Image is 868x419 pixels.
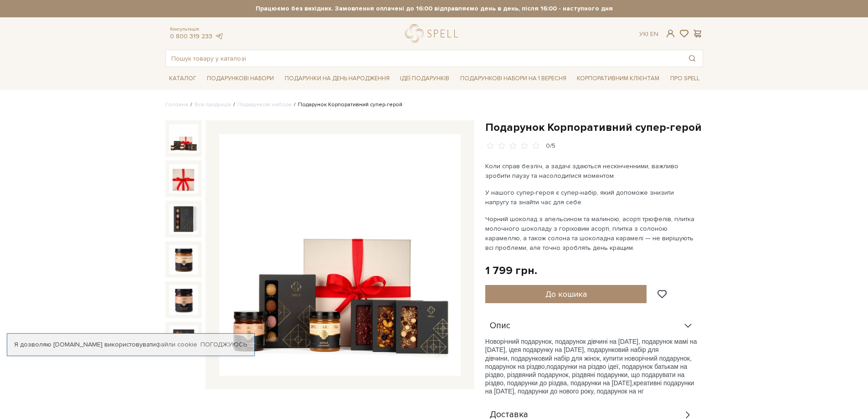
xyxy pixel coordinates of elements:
img: Подарунок Корпоративний супер-герой [169,124,198,153]
button: Пошук товару у каталозі [682,50,703,67]
a: Ідеї подарунків [396,72,453,86]
a: Корпоративним клієнтам [573,71,663,86]
span: Консультація: [170,26,224,32]
span: | [647,30,648,38]
a: Погоджуюсь [200,341,247,349]
a: Каталог [165,72,200,86]
li: Подарунок Корпоративний супер-герой [292,101,402,109]
span: , [545,363,547,370]
button: До кошика [485,285,647,303]
a: Подарунки на День народження [281,72,393,86]
span: , подарунок на різдво [485,355,692,370]
strong: Працюємо без вихідних. Замовлення оплачені до 16:00 відправляємо день в день, після 16:00 - насту... [165,5,703,13]
img: Подарунок Корпоративний супер-герой [219,134,461,376]
span: , [632,379,634,387]
span: подарунки на різдво ідеї, подарунок батькам на різдво, різдвяний подарунок, різдвяні подарунки, щ... [485,363,688,387]
a: Вся продукція [195,101,231,108]
a: 0 800 319 233 [170,32,212,40]
a: Подарункові набори [203,72,277,86]
a: Подарункові набори на 1 Вересня [457,71,570,86]
p: У нашого супер-героя є супер-набір, який допоможе знизити напругу та знайти час для себе. [485,188,699,207]
img: Подарунок Корпоративний супер-герой [169,326,198,355]
img: Подарунок Корпоративний супер-герой [169,245,198,274]
h1: Подарунок Корпоративний супер-герой [485,120,703,134]
a: Подарункові набори [237,101,292,108]
span: Опис [490,322,510,330]
img: Подарунок Корпоративний супер-герой [169,285,198,314]
span: До кошика [545,289,587,299]
p: Коли справ безліч, а задачі здаються нескінченними, важливо зробити паузу та насолодитися моментом. [485,161,699,181]
a: En [650,30,658,38]
a: logo [405,24,462,43]
a: Про Spell [667,72,703,86]
input: Пошук товару у каталозі [166,50,682,67]
a: Головна [165,101,188,108]
div: Я дозволяю [DOMAIN_NAME] використовувати [7,341,254,349]
img: Подарунок Корпоративний супер-герой [169,204,198,233]
p: Чорний шоколад з апельсином та малиною, асорті трюфелів, плитка молочного шоколаду з горіховим ас... [485,214,699,253]
img: Подарунок Корпоративний супер-герой [169,164,198,193]
a: telegram [215,32,224,40]
span: Новорічний подарунок, подарунок дівчині на [DATE], подарунок мамі на [DATE], ідея подарунку на [D... [485,338,697,362]
div: 0/5 [546,142,555,150]
span: Доставка [490,411,528,419]
a: файли cookie [156,341,197,348]
div: Ук [639,30,658,38]
div: 1 799 грн. [485,264,537,278]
